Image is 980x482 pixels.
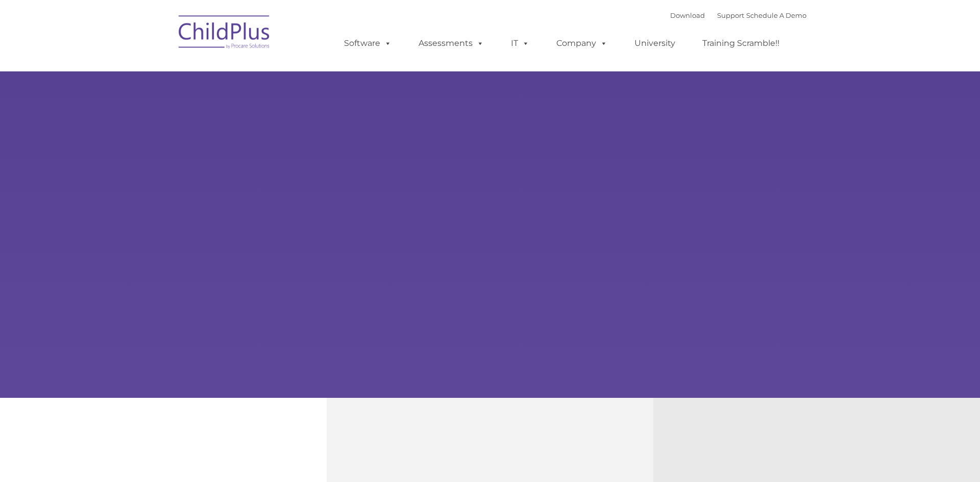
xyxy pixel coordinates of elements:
a: Download [670,11,705,19]
a: Training Scramble!! [692,33,790,54]
a: Assessments [408,33,494,54]
a: Company [546,33,618,54]
a: Schedule A Demo [746,11,806,19]
img: ChildPlus by Procare Solutions [174,8,276,59]
a: University [624,33,685,54]
a: IT [501,33,540,54]
font: | [670,11,806,19]
a: Software [334,33,402,54]
a: Support [717,11,744,19]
